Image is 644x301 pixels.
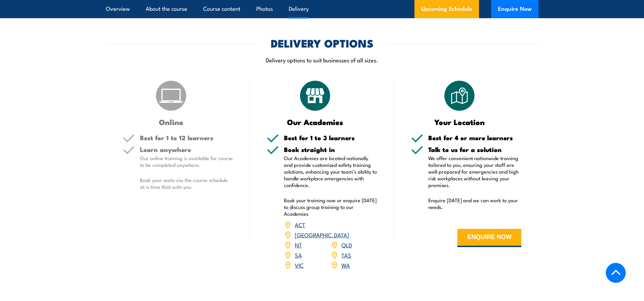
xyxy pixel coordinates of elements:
[457,229,521,247] button: ENQUIRE NOW
[284,134,377,141] h5: Best for 1 to 3 learners
[284,146,377,153] h5: Book straight in
[271,38,374,48] h2: DELIVERY OPTIONS
[140,155,233,168] p: Our online training is available for course to be completed anywhere.
[411,118,508,126] h3: Your Location
[295,251,302,259] a: SA
[123,118,220,126] h3: Online
[267,118,364,126] h3: Our Academies
[428,134,522,141] h5: Best for 4 or more learners
[295,241,302,249] a: NT
[295,231,349,239] a: [GEOGRAPHIC_DATA]
[428,155,522,188] p: We offer convenient nationwide training tailored to you, ensuring your staff are well-prepared fo...
[341,251,351,259] a: TAS
[341,261,350,269] a: WA
[428,146,522,153] h5: Talk to us for a solution
[284,197,377,217] p: Book your training now or enquire [DATE] to discuss group training to our Academies
[284,155,377,188] p: Our Academies are located nationally and provide customised safety training solutions, enhancing ...
[295,261,304,269] a: VIC
[341,241,352,249] a: QLD
[295,220,305,229] a: ACT
[140,146,233,153] h5: Learn anywhere
[140,177,233,190] p: Book your seats via the course schedule at a time that suits you.
[140,134,233,141] h5: Best for 1 to 12 learners
[106,56,539,64] p: Delivery options to suit businesses of all sizes.
[428,197,522,210] p: Enquire [DATE] and we can work to your needs.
